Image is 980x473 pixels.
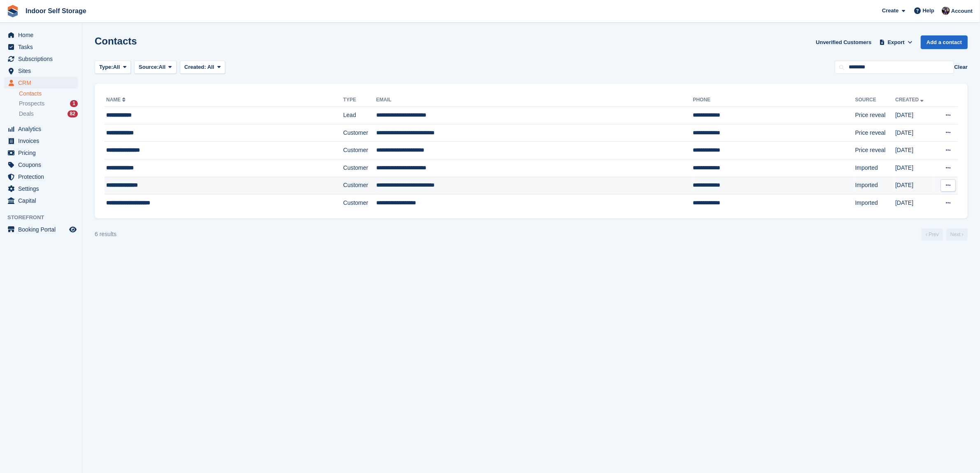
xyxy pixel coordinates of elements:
[343,194,376,212] td: Customer
[895,97,925,103] a: Created
[376,94,693,107] th: Email
[951,7,973,15] span: Account
[4,183,78,194] a: menu
[4,41,78,53] a: menu
[95,230,116,239] div: 6 results
[343,94,376,107] th: Type
[7,5,19,17] img: stora-icon-8386f47178a22dfd0bd8f6a31ec36ba5ce8667c1dd55bd0f319d3a0aa187defe.svg
[882,7,899,15] span: Create
[99,63,113,71] span: Type:
[923,7,934,15] span: Help
[855,194,896,212] td: Imported
[70,100,78,107] div: 1
[895,107,935,124] td: [DATE]
[343,107,376,124] td: Lead
[19,110,78,118] a: Deals 82
[18,171,68,183] span: Protection
[19,100,44,108] span: Prospects
[19,99,78,108] a: Prospects 1
[7,213,82,222] span: Storefront
[921,35,968,49] a: Add a contact
[693,94,855,107] th: Phone
[19,90,78,98] a: Contacts
[4,77,78,89] a: menu
[4,29,78,41] a: menu
[4,135,78,147] a: menu
[343,159,376,177] td: Customer
[895,124,935,142] td: [DATE]
[18,183,68,194] span: Settings
[95,61,131,74] button: Type: All
[855,124,896,142] td: Price reveal
[343,142,376,159] td: Customer
[106,97,127,103] a: Name
[18,224,68,235] span: Booking Portal
[812,35,875,49] a: Unverified Customers
[18,123,68,135] span: Analytics
[18,29,68,41] span: Home
[139,63,158,71] span: Source:
[920,228,969,241] nav: Page
[18,159,68,171] span: Coupons
[113,63,120,71] span: All
[18,147,68,159] span: Pricing
[855,94,896,107] th: Source
[4,123,78,135] a: menu
[895,177,935,194] td: [DATE]
[855,177,896,194] td: Imported
[18,135,68,147] span: Invoices
[4,171,78,183] a: menu
[159,63,166,71] span: All
[18,77,68,89] span: CRM
[343,124,376,142] td: Customer
[895,159,935,177] td: [DATE]
[895,194,935,212] td: [DATE]
[946,228,968,241] a: Next
[888,38,905,47] span: Export
[22,4,90,18] a: Indoor Self Storage
[954,63,968,71] button: Clear
[895,142,935,159] td: [DATE]
[68,110,78,117] div: 82
[18,41,68,53] span: Tasks
[4,53,78,65] a: menu
[4,195,78,206] a: menu
[19,110,34,118] span: Deals
[184,64,206,70] span: Created:
[18,65,68,77] span: Sites
[68,225,78,234] a: Preview store
[942,7,950,15] img: Sandra Pomeroy
[878,35,914,49] button: Export
[4,159,78,171] a: menu
[95,35,137,47] h1: Contacts
[855,107,896,124] td: Price reveal
[855,142,896,159] td: Price reveal
[343,177,376,194] td: Customer
[134,61,177,74] button: Source: All
[922,228,943,241] a: Previous
[855,159,896,177] td: Imported
[18,53,68,65] span: Subscriptions
[4,147,78,159] a: menu
[18,195,68,206] span: Capital
[4,224,78,235] a: menu
[4,65,78,77] a: menu
[180,61,225,74] button: Created: All
[207,64,214,70] span: All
